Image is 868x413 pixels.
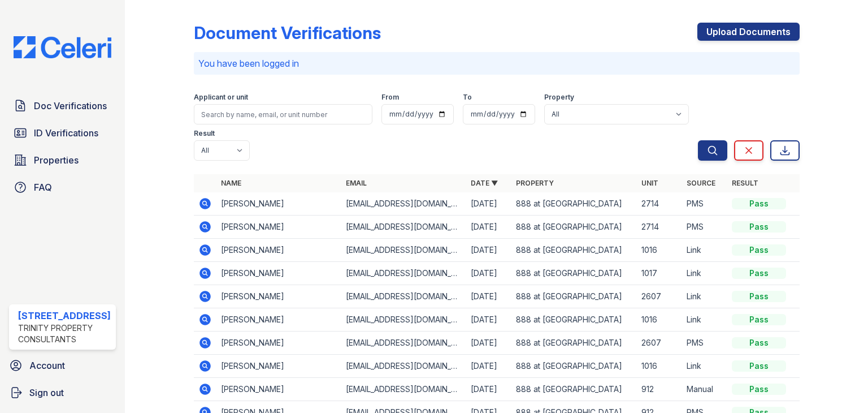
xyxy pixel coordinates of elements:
td: 888 at [GEOGRAPHIC_DATA] [511,262,636,285]
td: Link [682,308,727,332]
td: 1017 [637,262,682,285]
td: 888 at [GEOGRAPHIC_DATA] [511,192,636,216]
td: 888 at [GEOGRAPHIC_DATA] [511,308,636,332]
a: Doc Verifications [9,94,116,117]
td: PMS [682,192,727,216]
div: Pass [732,384,786,395]
td: [DATE] [466,216,511,239]
td: 2607 [637,285,682,308]
a: Result [732,179,758,187]
div: Pass [732,244,786,256]
td: 912 [637,378,682,401]
a: Upload Documents [697,23,800,41]
a: Name [221,179,241,187]
td: Link [682,262,727,285]
td: [EMAIL_ADDRESS][DOMAIN_NAME] [341,239,466,262]
div: [STREET_ADDRESS] [18,309,111,322]
label: Property [544,93,574,102]
td: 888 at [GEOGRAPHIC_DATA] [511,355,636,378]
div: Document Verifications [194,23,381,43]
div: Pass [732,337,786,349]
td: [DATE] [466,239,511,262]
td: 888 at [GEOGRAPHIC_DATA] [511,239,636,262]
label: From [381,93,399,102]
td: [PERSON_NAME] [216,378,341,401]
td: 2714 [637,216,682,239]
td: PMS [682,332,727,355]
a: Account [5,354,120,377]
a: Sign out [5,381,120,404]
td: [EMAIL_ADDRESS][DOMAIN_NAME] [341,216,466,239]
td: [EMAIL_ADDRESS][DOMAIN_NAME] [341,332,466,355]
td: [EMAIL_ADDRESS][DOMAIN_NAME] [341,308,466,332]
input: Search by name, email, or unit number [194,104,372,124]
label: Result [194,129,215,138]
td: [PERSON_NAME] [216,285,341,308]
td: 2714 [637,192,682,216]
span: Sign out [29,386,64,399]
div: Pass [732,314,786,325]
td: PMS [682,216,727,239]
td: [PERSON_NAME] [216,216,341,239]
td: [DATE] [466,308,511,332]
td: 888 at [GEOGRAPHIC_DATA] [511,332,636,355]
span: Account [29,359,65,372]
td: [PERSON_NAME] [216,308,341,332]
td: [DATE] [466,332,511,355]
a: Unit [641,179,658,187]
td: [DATE] [466,285,511,308]
span: FAQ [34,180,52,194]
span: Doc Verifications [34,99,107,113]
a: Email [346,179,367,187]
a: FAQ [9,176,116,199]
td: [PERSON_NAME] [216,192,341,216]
td: [DATE] [466,378,511,401]
a: ID Verifications [9,122,116,144]
td: Link [682,239,727,262]
img: CE_Logo_Blue-a8612792a0a2168367f1c8372b55b34899dd931a85d93a1a3d3e32e68fde9ad4.png [5,36,120,58]
td: [PERSON_NAME] [216,332,341,355]
label: Applicant or unit [194,93,248,102]
td: [DATE] [466,192,511,216]
td: Manual [682,378,727,401]
div: Pass [732,268,786,279]
td: 888 at [GEOGRAPHIC_DATA] [511,285,636,308]
td: [EMAIL_ADDRESS][DOMAIN_NAME] [341,262,466,285]
a: Date ▼ [471,179,498,187]
td: 2607 [637,332,682,355]
div: Pass [732,291,786,302]
td: Link [682,285,727,308]
td: 1016 [637,239,682,262]
td: Link [682,355,727,378]
td: [DATE] [466,262,511,285]
div: Pass [732,221,786,233]
td: 1016 [637,308,682,332]
div: Trinity Property Consultants [18,322,111,345]
span: Properties [34,153,79,167]
div: Pass [732,360,786,372]
td: [PERSON_NAME] [216,239,341,262]
span: ID Verifications [34,126,98,140]
td: [DATE] [466,355,511,378]
td: [PERSON_NAME] [216,355,341,378]
td: [EMAIL_ADDRESS][DOMAIN_NAME] [341,378,466,401]
p: You have been logged in [198,57,795,70]
a: Source [687,179,715,187]
a: Properties [9,149,116,171]
div: Pass [732,198,786,209]
td: 1016 [637,355,682,378]
td: 888 at [GEOGRAPHIC_DATA] [511,216,636,239]
label: To [463,93,472,102]
td: 888 at [GEOGRAPHIC_DATA] [511,378,636,401]
td: [PERSON_NAME] [216,262,341,285]
td: [EMAIL_ADDRESS][DOMAIN_NAME] [341,285,466,308]
td: [EMAIL_ADDRESS][DOMAIN_NAME] [341,355,466,378]
a: Property [516,179,554,187]
td: [EMAIL_ADDRESS][DOMAIN_NAME] [341,192,466,216]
